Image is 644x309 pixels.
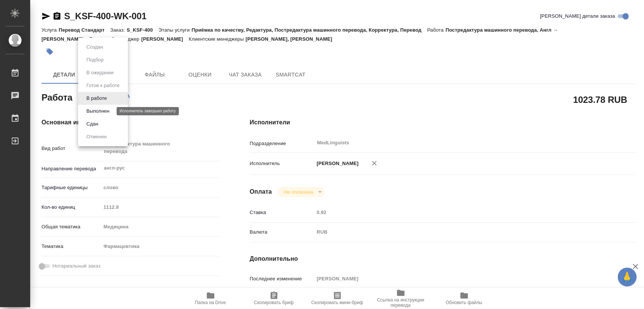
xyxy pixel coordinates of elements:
button: Отменен [84,133,109,141]
button: Создан [84,43,105,51]
button: Подбор [84,56,106,64]
button: Готов к работе [84,81,122,90]
button: Сдан [84,120,100,128]
button: Выполнен [84,107,112,115]
button: В ожидании [84,69,116,77]
button: В работе [84,94,109,102]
